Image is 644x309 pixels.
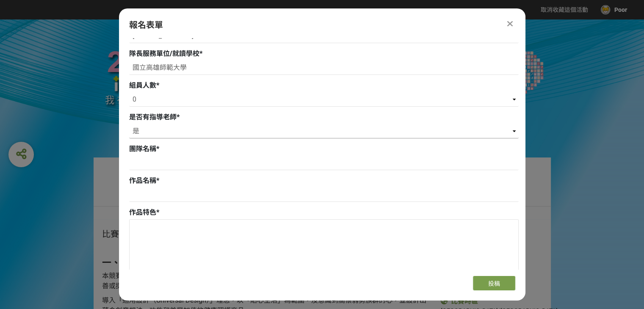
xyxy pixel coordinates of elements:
span: 投稿 [488,280,500,287]
img: 2025年ICARE身心障礙與高齡者輔具產品通用設計競賽 [94,36,551,118]
span: 本競賽 [102,272,122,280]
span: 是否有指導老師 [129,113,177,121]
span: 將徵選符合主題概念表現的通用設計作品，包含身心障礙與高齡者輔具通用設計及其他能夠改善或提升生活品質，增加生活便利性，促進環境永續發展概念之通用產品設計。 [102,272,427,290]
span: 作品名稱 [129,177,156,185]
span: 取消收藏這個活動 [541,6,588,13]
button: 投稿 [473,276,515,290]
span: 組員人數 [129,81,156,89]
span: 作品特色 [129,208,156,216]
strong: 一、活動目的 [102,257,158,268]
span: 團隊名稱 [129,145,156,153]
span: 比賽時區 [451,297,478,305]
span: 報名表單 [129,20,163,30]
div: 比賽說明 [102,228,432,240]
span: 隊長服務單位/就讀學校 [129,50,199,58]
